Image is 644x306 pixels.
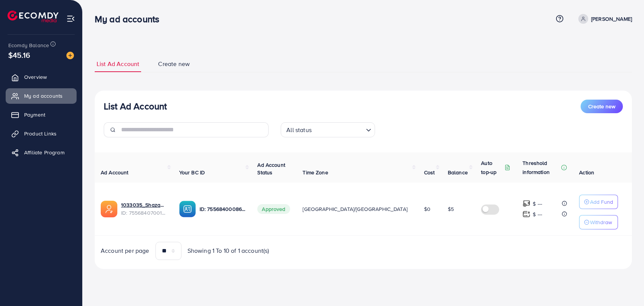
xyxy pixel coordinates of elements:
[314,123,363,135] input: Search for option
[158,60,190,68] span: Create new
[8,49,30,60] span: $45.16
[257,204,290,214] span: Approved
[66,52,74,59] img: image
[24,111,45,118] span: Payment
[6,107,77,122] a: Payment
[303,169,328,176] span: Time Zone
[121,201,167,217] div: <span class='underline'>1033035_Shazamm_1759464095212</span></br>7556840700197797904
[303,205,407,213] span: [GEOGRAPHIC_DATA]/[GEOGRAPHIC_DATA]
[101,169,129,176] span: Ad Account
[424,169,435,176] span: Cost
[285,125,313,135] span: All status
[6,145,77,160] a: Affiliate Program
[281,122,375,137] div: Search for option
[448,169,468,176] span: Balance
[188,246,269,255] span: Showing 1 To 10 of 1 account(s)
[424,205,430,213] span: $0
[257,161,285,176] span: Ad Account Status
[121,201,167,209] a: 1033035_Shazamm_1759464095212
[8,42,49,49] span: Ecomdy Balance
[8,11,58,22] img: logo
[121,209,167,217] span: ID: 7556840700197797904
[6,69,77,85] a: Overview
[24,92,63,100] span: My ad accounts
[179,201,196,217] img: ic-ba-acc.ded83a64.svg
[200,205,246,214] p: ID: 7556840008628568071
[24,73,47,81] span: Overview
[575,14,632,24] a: [PERSON_NAME]
[66,14,75,23] img: menu
[104,101,167,112] h3: List Ad Account
[95,14,165,25] h3: My ad accounts
[591,14,632,23] p: [PERSON_NAME]
[448,205,454,213] span: $5
[24,149,65,156] span: Affiliate Program
[179,169,205,176] span: Your BC ID
[6,126,77,141] a: Product Links
[97,60,139,68] span: List Ad Account
[479,32,638,300] iframe: Chat
[6,88,77,103] a: My ad accounts
[101,246,149,255] span: Account per page
[101,201,117,217] img: ic-ads-acc.e4c84228.svg
[24,130,57,137] span: Product Links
